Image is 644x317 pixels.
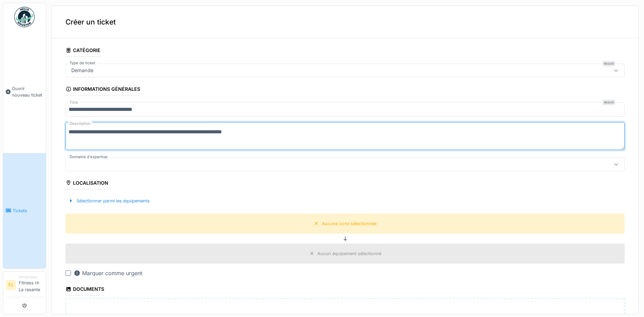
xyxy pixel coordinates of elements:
[68,100,79,105] label: Titre
[322,220,376,227] div: Aucune zone sélectionnée
[603,100,615,105] div: Requis
[66,284,104,296] div: Documents
[3,31,46,153] a: Ouvrir nouveau ticket
[19,274,43,280] div: Demandeur
[66,84,140,96] div: Informations générales
[68,154,109,160] label: Domaine d'expertise
[603,61,615,66] div: Requis
[12,85,43,98] span: Ouvrir nouveau ticket
[52,6,638,38] div: Créer un ticket
[68,119,92,128] label: Description
[66,178,108,189] div: Localisation
[14,7,35,27] img: Badge_color-CXgf-gQk.svg
[66,196,152,205] div: Sélectionner parmi les équipements
[66,45,100,57] div: Catégorie
[6,274,43,297] a: FL DemandeurFitness rlr La rasante
[68,60,97,66] label: Type de ticket
[317,250,381,257] div: Aucun équipement sélectionné
[13,207,43,214] span: Tickets
[6,280,16,290] li: FL
[74,269,142,277] div: Marquer comme urgent
[69,67,96,74] div: Demande
[19,274,43,296] li: Fitness rlr La rasante
[3,153,46,268] a: Tickets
